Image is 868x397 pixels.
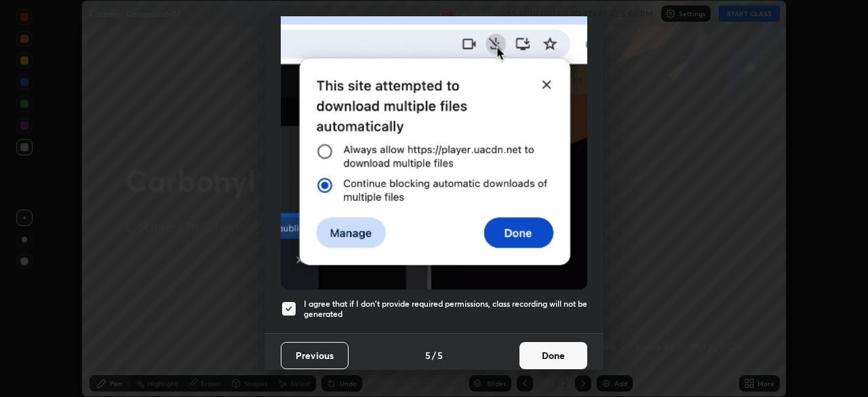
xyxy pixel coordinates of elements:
h4: / [432,348,436,362]
h4: 5 [425,348,431,362]
button: Done [519,342,587,369]
button: Previous [281,342,349,369]
h4: 5 [437,348,443,362]
h5: I agree that if I don't provide required permissions, class recording will not be generated [304,299,587,320]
